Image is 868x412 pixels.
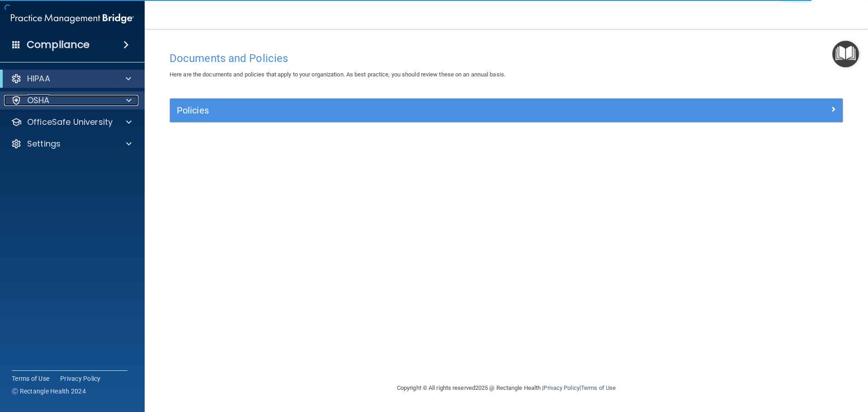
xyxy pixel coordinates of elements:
[832,41,859,67] button: Open Resource Center
[12,374,49,383] a: Terms of Use
[60,374,101,383] a: Privacy Policy
[170,52,843,64] h4: Documents and Policies
[27,38,90,51] h4: Compliance
[11,138,132,149] a: Settings
[27,73,50,84] p: HIPAA
[341,374,671,403] div: Copyright © All rights reserved 2025 @ Rectangle Health | |
[11,73,131,84] a: HIPAA
[27,138,61,149] p: Settings
[170,71,505,78] span: Here are the documents and policies that apply to your organization. As best practice, you should...
[177,103,836,118] a: Policies
[11,9,134,28] img: PMB logo
[177,105,668,115] h5: Policies
[27,117,113,128] p: OfficeSafe University
[11,117,132,128] a: OfficeSafe University
[27,95,50,106] p: OSHA
[11,95,132,106] a: OSHA
[543,384,579,391] a: Privacy Policy
[581,384,616,391] a: Terms of Use
[12,387,86,396] span: Ⓒ Rectangle Health 2024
